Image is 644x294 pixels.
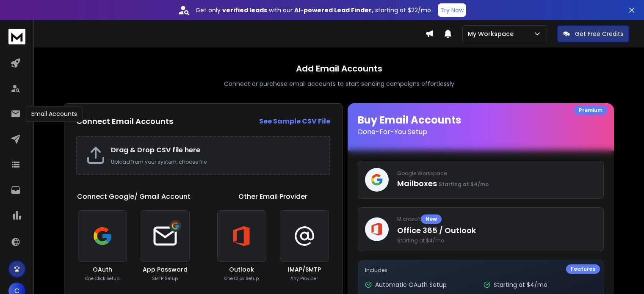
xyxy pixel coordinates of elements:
h2: Connect Email Accounts [76,115,173,127]
p: My Workspace [468,30,517,38]
p: One Click Setup [224,275,259,282]
div: Email Accounts [26,106,83,122]
p: Any Provider [290,275,318,282]
p: Get only with our starting at $22/mo [196,6,431,14]
p: Starting at $4/mo [494,280,547,289]
h3: OAuth [93,265,112,274]
p: Includes [365,267,597,274]
h2: Drag & Drop CSV file here [111,145,321,155]
p: Done-For-You Setup [358,127,604,137]
a: See Sample CSV File [259,116,330,126]
p: Google Workspace [397,170,597,177]
span: Starting at $4/mo [397,237,597,244]
strong: See Sample CSV File [259,116,330,126]
p: Mailboxes [397,178,597,190]
strong: verified leads [222,6,267,14]
p: Automatic OAuth Setup [375,280,447,289]
span: Starting at $4/mo [439,181,489,188]
h1: Other Email Provider [238,192,307,202]
img: logo [8,29,25,44]
h1: Connect Google/ Gmail Account [77,192,191,202]
button: Get Free Credits [557,25,629,42]
iframe: Intercom live chat [613,265,633,285]
h3: IMAP/SMTP [288,265,321,274]
h1: Add Email Accounts [296,63,382,74]
div: Features [566,264,600,274]
p: One Click Setup [85,275,119,282]
h3: App Password [143,265,188,274]
h1: Buy Email Accounts [358,113,604,137]
p: Try Now [440,6,464,14]
strong: AI-powered Lead Finder, [294,6,373,14]
h3: Outlook [229,265,254,274]
p: Connect or purchase email accounts to start sending campaigns effortlessly [224,80,454,88]
div: Premium [574,106,607,115]
div: New [421,214,442,224]
button: Try Now [438,3,466,17]
p: Office 365 / Outlook [397,225,597,236]
p: Microsoft [397,214,597,224]
p: SMTP Setup [152,275,178,282]
p: Upload from your system, choose file [111,159,321,165]
p: Get Free Credits [575,30,623,38]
